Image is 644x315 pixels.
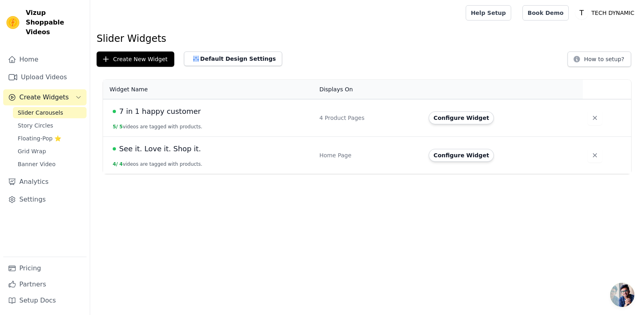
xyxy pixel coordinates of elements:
div: Open chat [610,283,634,307]
span: 5 [120,124,123,130]
div: 4 Product Pages [319,114,419,122]
a: Floating-Pop ⭐ [13,133,87,144]
button: 5/ 5videos are tagged with products. [113,124,202,130]
a: Book Demo [522,5,569,21]
a: Slider Carousels [13,107,87,118]
button: T TECH DYNAMIC [575,6,638,20]
a: Grid Wrap [13,146,87,157]
th: Displays On [314,80,424,99]
h1: Slider Widgets [97,32,638,45]
a: Analytics [3,174,87,190]
div: Home Page [319,151,419,159]
button: Create Widgets [3,89,87,105]
text: T [579,9,584,17]
span: Slider Carousels [18,109,63,117]
a: Banner Video [13,159,87,170]
button: Delete widget [588,111,602,125]
span: Live Published [113,110,116,113]
span: 4 [120,161,123,167]
button: Default Design Settings [184,51,282,66]
a: Help Setup [466,5,511,21]
a: Story Circles [13,120,87,131]
a: Settings [3,191,87,208]
a: Setup Docs [3,292,87,309]
img: Vizup [6,16,19,29]
span: 5 / [113,124,118,130]
a: How to setup? [568,57,631,65]
span: Vizup Shoppable Videos [26,8,83,37]
button: Delete widget [588,148,602,163]
button: Create New Widget [97,51,174,67]
button: Configure Widget [429,149,494,162]
span: 7 in 1 happy customer [119,106,201,117]
span: 4 / [113,161,118,167]
button: 4/ 4videos are tagged with products. [113,161,202,167]
button: Configure Widget [429,111,494,124]
span: Create Widgets [19,93,69,102]
th: Widget Name [103,80,314,99]
span: See it. Love it. Shop it. [119,143,201,154]
span: Floating-Pop ⭐ [18,134,61,142]
button: How to setup? [568,51,631,67]
span: Story Circles [18,121,53,130]
a: Partners [3,276,87,292]
a: Home [3,51,87,68]
p: TECH DYNAMIC [588,6,638,20]
span: Live Published [113,147,116,150]
span: Banner Video [18,160,56,168]
a: Upload Videos [3,69,87,85]
span: Grid Wrap [18,147,46,155]
a: Pricing [3,260,87,276]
